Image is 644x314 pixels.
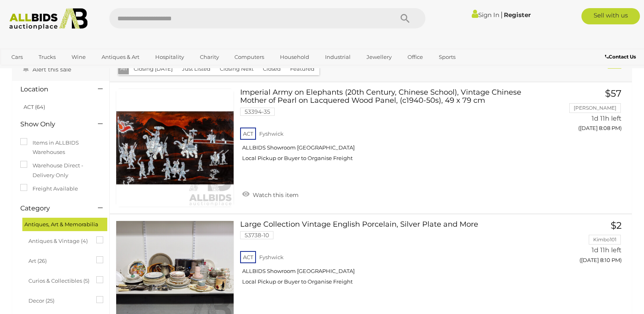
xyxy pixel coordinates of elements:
a: ACT (64) [24,104,45,110]
label: Freight Available [20,184,78,193]
a: Industrial [320,50,356,64]
span: Watch this item [251,191,299,199]
a: Large Collection Vintage English Porcelain, Silver Plate and More 53738-10 ACT Fyshwick ALLBIDS S... [246,221,539,292]
span: $57 [605,88,622,99]
span: Alert this sale [30,66,71,73]
button: Just Listed [177,63,215,75]
a: Sign In [472,11,499,19]
img: Allbids.com.au [5,8,92,30]
button: Closing [DATE] [129,63,178,75]
label: Warehouse Direct - Delivery Only [20,161,101,180]
a: Household [275,50,314,64]
a: Contact Us [605,52,638,61]
span: $2 [611,220,622,231]
a: Register [504,11,531,19]
a: Jewellery [361,50,397,64]
a: $2 Kimbo101 1d 11h left ([DATE] 8:10 PM) [551,221,624,268]
b: Contact Us [605,54,636,60]
a: Watch this item [240,188,301,200]
h4: Show Only [20,121,86,128]
button: Closing Next [215,63,258,75]
span: Curios & Collectibles (5) [28,274,89,286]
a: [GEOGRAPHIC_DATA] [6,64,74,78]
span: | [501,10,503,19]
a: Antiques & Art [96,50,145,64]
a: Office [402,50,428,64]
a: Sell with us [581,8,640,24]
a: $57 [PERSON_NAME] 1d 11h left ([DATE] 8:08 PM) [551,89,624,136]
button: Closed [258,63,286,75]
a: Hospitality [150,50,189,64]
span: Decor (25) [28,294,89,305]
a: Sports [434,50,461,64]
a: Charity [195,50,224,64]
a: Wine [66,50,91,64]
h4: Category [20,205,86,212]
a: Imperial Army on Elephants (20th Century, Chinese School), Vintage Chinese Mother of Pearl on Lac... [246,89,539,168]
span: Antiques & Vintage (4) [28,234,89,246]
a: Alert this sale [20,63,73,75]
div: Antiques, Art & Memorabilia [22,218,107,231]
button: Search [385,8,425,28]
a: Computers [229,50,269,64]
a: Trucks [33,50,61,64]
a: Cars [6,50,28,64]
button: Featured [285,63,319,75]
button: All [118,63,129,74]
span: Art (26) [28,254,89,266]
label: Items in ALLBIDS Warehouses [20,138,101,157]
h4: Location [20,86,86,93]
